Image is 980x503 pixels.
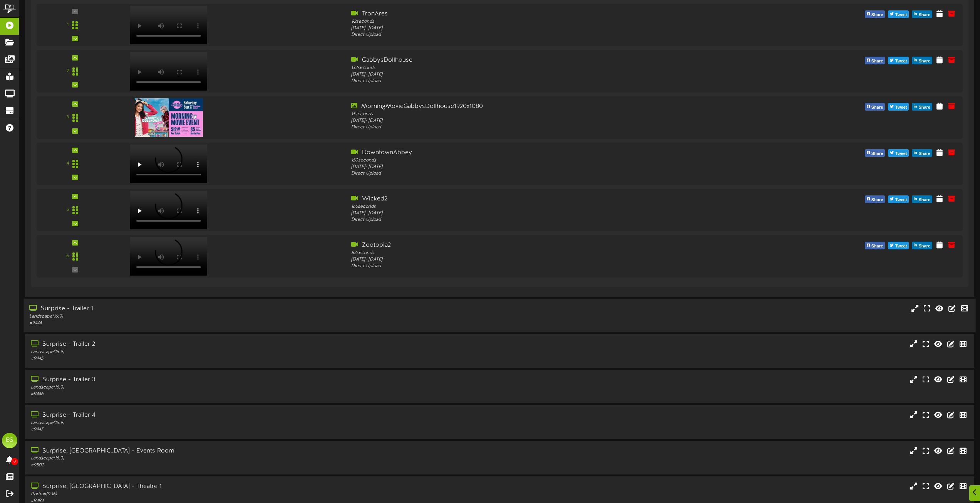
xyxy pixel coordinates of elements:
[894,103,908,112] span: Tweet
[917,57,932,66] span: Share
[29,320,414,326] div: # 9444
[351,25,725,32] div: [DATE] - [DATE]
[894,242,908,251] span: Tweet
[351,170,725,177] div: Direct Upload
[31,391,415,397] div: # 9446
[917,11,932,19] span: Share
[870,242,885,251] span: Share
[865,195,885,203] button: Share
[912,103,932,111] button: Share
[917,150,932,158] span: Share
[912,57,932,64] button: Share
[351,241,725,250] div: Zootopia2
[31,420,415,426] div: Landscape ( 16:9 )
[865,149,885,157] button: Share
[888,242,909,249] button: Tweet
[31,384,415,391] div: Landscape ( 16:9 )
[917,103,932,112] span: Share
[351,118,725,124] div: [DATE] - [DATE]
[31,426,415,433] div: # 9447
[2,433,17,448] div: BS
[31,349,415,355] div: Landscape ( 16:9 )
[912,149,932,157] button: Share
[888,195,909,203] button: Tweet
[865,57,885,64] button: Share
[351,195,725,204] div: Wicked2
[351,148,725,157] div: DowntownAbbey
[351,10,725,19] div: TronAres
[351,124,725,131] div: Direct Upload
[31,355,415,362] div: # 9445
[31,462,415,469] div: # 9502
[894,57,908,66] span: Tweet
[865,103,885,111] button: Share
[351,56,725,65] div: GabbysDollhouse
[29,304,414,313] div: Surprise - Trailer 1
[351,78,725,84] div: Direct Upload
[31,491,415,498] div: Portrait ( 9:16 )
[351,32,725,38] div: Direct Upload
[351,65,725,71] div: 132 seconds
[31,447,415,456] div: Surprise, [GEOGRAPHIC_DATA] - Events Room
[888,103,909,111] button: Tweet
[870,57,885,66] span: Share
[11,458,18,465] span: 0
[870,196,885,204] span: Share
[31,375,415,384] div: Surprise - Trailer 3
[31,455,415,462] div: Landscape ( 16:9 )
[351,263,725,269] div: Direct Upload
[31,411,415,420] div: Surprise - Trailer 4
[351,204,725,210] div: 165 seconds
[870,150,885,158] span: Share
[912,242,932,249] button: Share
[351,164,725,170] div: [DATE] - [DATE]
[351,217,725,223] div: Direct Upload
[351,71,725,78] div: [DATE] - [DATE]
[351,157,725,164] div: 150 seconds
[917,196,932,204] span: Share
[31,340,415,349] div: Surprise - Trailer 2
[894,11,908,19] span: Tweet
[912,10,932,18] button: Share
[351,102,725,111] div: MorningMovieGabbysDollhouse1920x1080
[865,10,885,18] button: Share
[888,57,909,64] button: Tweet
[351,256,725,263] div: [DATE] - [DATE]
[66,253,69,259] div: 6
[912,195,932,203] button: Share
[351,19,725,25] div: 92 seconds
[29,313,414,320] div: Landscape ( 16:9 )
[351,111,725,118] div: 15 seconds
[870,11,885,19] span: Share
[870,103,885,112] span: Share
[865,242,885,249] button: Share
[917,242,932,251] span: Share
[888,10,909,18] button: Tweet
[894,150,908,158] span: Tweet
[31,482,415,491] div: Surprise, [GEOGRAPHIC_DATA] - Theatre 1
[894,196,908,204] span: Tweet
[888,149,909,157] button: Tweet
[351,250,725,256] div: 82 seconds
[135,98,203,137] img: 07cac137-c461-4bef-a2ca-6f712abbc2e9.jpg
[351,210,725,217] div: [DATE] - [DATE]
